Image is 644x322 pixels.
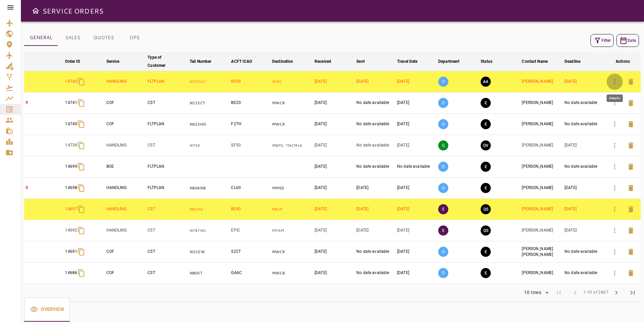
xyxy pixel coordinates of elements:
[481,98,491,108] button: EXECUTION
[355,263,396,284] td: No date available
[623,222,639,239] button: Delete
[438,183,448,193] p: O
[629,289,637,297] span: last_page
[230,199,271,220] td: BE40
[190,57,220,65] span: Tail Number
[272,57,293,65] div: Destination
[563,135,605,156] td: [DATE]
[146,220,188,241] td: CST
[105,156,147,178] td: BOE
[146,199,188,220] td: CST
[607,159,623,175] button: Details
[607,137,623,154] button: Details
[148,53,178,70] div: Type of Customer
[520,114,563,135] td: [PERSON_NAME]
[313,71,355,92] td: [DATE]
[230,71,271,92] td: B350
[146,241,188,263] td: CST
[397,57,417,65] div: Travel Date
[272,207,312,212] p: MKJP
[607,244,623,260] button: Details
[520,178,563,199] td: [PERSON_NAME]
[146,263,188,284] td: CST
[65,79,77,84] p: 14742
[520,288,551,298] div: 10 rows
[520,135,563,156] td: [PERSON_NAME]
[356,57,374,65] span: Sent
[272,270,312,276] p: MWCB
[313,114,355,135] td: [DATE]
[396,241,437,263] td: [DATE]
[396,178,437,199] td: [DATE]
[396,199,437,220] td: [DATE]
[590,34,614,47] button: Filter
[146,71,188,92] td: FLTPLAN
[563,114,605,135] td: No date available
[146,135,188,156] td: CST
[612,289,620,297] span: chevron_right
[520,92,563,114] td: [PERSON_NAME]
[481,119,491,129] button: EXECUTION
[438,162,448,172] p: O
[24,297,70,322] button: Overview
[355,178,396,199] td: [DATE]
[522,290,543,295] div: 10 rows
[315,57,331,65] div: Received
[481,225,491,236] button: QUOTE SENT
[623,159,639,175] button: Delete
[396,220,437,241] td: [DATE]
[563,220,605,241] td: [DATE]
[106,57,128,65] span: Service
[190,57,211,65] div: Tail Number
[396,263,437,284] td: [DATE]
[563,241,605,263] td: No date available
[313,220,355,241] td: [DATE]
[190,185,228,191] p: N604NB
[105,114,147,135] td: COF
[355,135,396,156] td: No date available
[272,143,312,149] p: MBPV, TNCM, TAPA, TBPB, TLPL, TKPK, MDPP, MWCR
[105,220,147,241] td: HANDLING
[105,263,147,284] td: COF
[146,92,188,114] td: CST
[565,57,589,65] span: Deadline
[24,30,150,46] div: basic tabs example
[146,178,188,199] td: FLTPLAN
[481,204,491,214] button: QUOTE SENT
[607,201,623,217] button: Details
[230,114,271,135] td: F2TH
[65,185,77,191] p: 14698
[65,249,77,254] p: 14691
[481,183,491,193] button: EXECUTION
[190,207,228,212] p: N619G
[272,228,312,234] p: MYAM
[272,185,312,191] p: MMSD
[551,285,567,301] span: First Page
[396,71,437,92] td: [DATE]
[623,265,639,281] button: Delete
[563,71,605,92] td: [DATE]
[397,57,426,65] span: Travel Date
[567,285,583,301] span: Previous Page
[65,270,77,276] p: 14686
[355,199,396,220] td: [DATE]
[24,30,58,46] button: GENERAL
[65,121,77,127] p: 14740
[481,162,491,172] button: EXECUTION
[65,227,77,233] p: 14692
[481,57,492,65] div: Status
[65,206,77,212] p: 14697
[190,79,228,85] p: N722CC
[355,114,396,135] td: No date available
[65,142,77,148] p: 14739
[438,247,448,257] p: O
[24,297,70,322] div: basic tabs example
[522,57,556,65] span: Contact Name
[607,116,623,132] button: Details
[65,100,77,106] p: 14741
[563,178,605,199] td: [DATE]
[438,268,448,278] p: O
[438,98,448,108] p: O
[355,92,396,114] td: No date available
[313,178,355,199] td: [DATE]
